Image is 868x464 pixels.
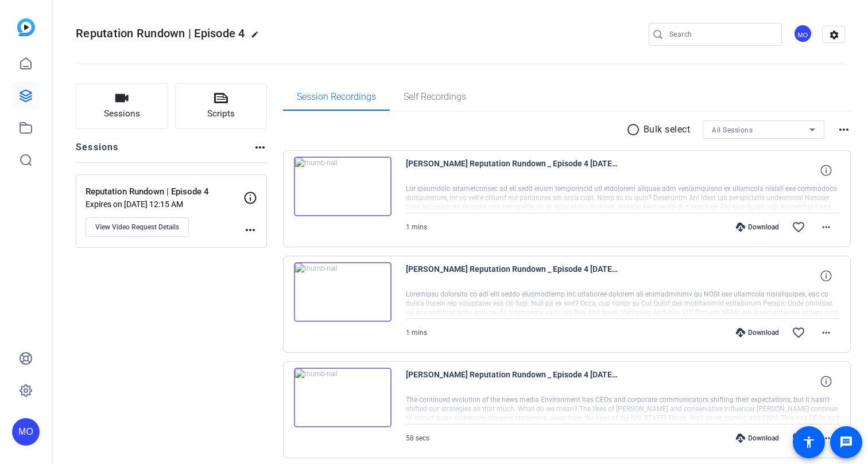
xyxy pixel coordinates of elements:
[294,368,392,427] img: thumb-nail
[792,220,805,234] mat-icon: favorite_border
[86,200,243,209] p: Expires on [DATE] 12:15 AM
[207,107,235,120] span: Scripts
[819,220,833,234] mat-icon: more_horiz
[819,326,833,340] mat-icon: more_horiz
[730,328,785,337] div: Download
[730,434,785,443] div: Download
[251,30,265,44] mat-icon: edit
[406,223,427,231] span: 1 mins
[792,326,805,340] mat-icon: favorite_border
[837,123,851,137] mat-icon: more_horiz
[792,431,805,445] mat-icon: favorite_border
[297,92,376,102] span: Session Recordings
[406,434,429,442] span: 58 secs
[294,262,392,322] img: thumb-nail
[76,141,119,162] h2: Sessions
[76,83,168,129] button: Sessions
[644,123,691,137] p: Bulk select
[839,435,853,449] mat-icon: message
[823,26,846,44] mat-icon: settings
[95,223,179,232] span: View Video Request Details
[406,368,618,395] span: [PERSON_NAME] Reputation Rundown _ Episode 4 [DATE] 14_18_23
[793,24,812,43] div: MO
[406,157,618,184] span: [PERSON_NAME] Reputation Rundown _ Episode 4 [DATE] 14_21_50
[406,262,618,290] span: [PERSON_NAME] Reputation Rundown _ Episode 4 [DATE] 14_20_04
[17,18,35,36] img: blue-gradient.svg
[86,185,243,198] p: Reputation Rundown | Episode 4
[712,126,753,134] span: All Sessions
[404,92,466,102] span: Self Recordings
[86,217,189,237] button: View Video Request Details
[12,418,40,446] div: MO
[243,223,257,237] mat-icon: more_horiz
[294,157,392,216] img: thumb-nail
[793,24,813,44] ngx-avatar: Maura Olson
[669,28,773,41] input: Search
[175,83,268,129] button: Scripts
[819,431,833,445] mat-icon: more_horiz
[626,123,644,137] mat-icon: radio_button_unchecked
[802,435,816,449] mat-icon: accessibility
[104,107,140,120] span: Sessions
[253,141,267,154] mat-icon: more_horiz
[76,26,245,40] span: Reputation Rundown | Episode 4
[406,329,427,337] span: 1 mins
[730,223,785,232] div: Download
